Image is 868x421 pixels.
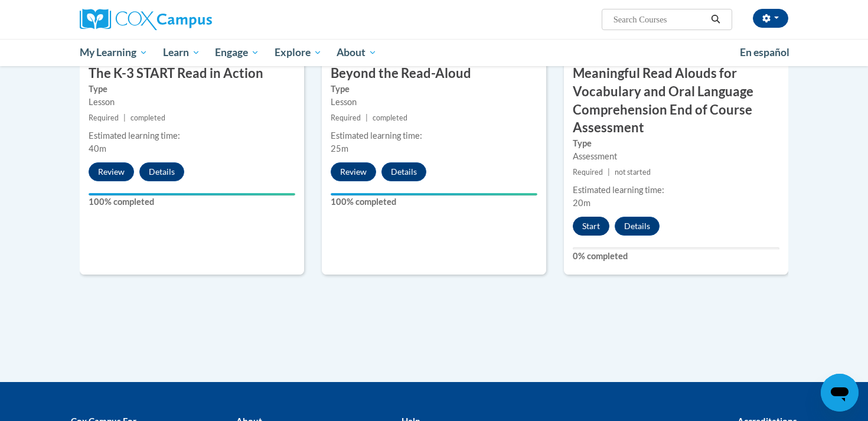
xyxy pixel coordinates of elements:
span: Explore [275,45,322,60]
div: Lesson [89,96,295,109]
iframe: Button to launch messaging window, conversation in progress [821,374,859,412]
button: Review [89,162,134,181]
a: Explore [267,39,329,66]
span: En español [740,46,789,58]
label: Type [89,83,295,96]
span: | [123,113,126,122]
button: Details [139,162,184,181]
label: 100% completed [331,195,537,208]
span: | [608,168,610,177]
a: About [329,39,385,66]
div: Estimated learning time: [573,184,779,197]
button: Search [707,12,725,27]
button: Start [573,217,609,236]
span: My Learning [80,45,148,60]
input: Search Courses [612,12,707,27]
span: 40m [89,143,106,154]
label: 0% completed [573,250,779,263]
span: completed [373,113,407,122]
span: | [366,113,368,122]
div: Your progress [89,193,295,195]
a: Learn [155,39,208,66]
span: not started [615,168,651,177]
div: Estimated learning time: [89,129,295,142]
h3: Meaningful Read Alouds for Vocabulary and Oral Language Comprehension End of Course Assessment [564,64,788,137]
div: Your progress [331,193,537,195]
label: 100% completed [89,195,295,208]
span: About [337,45,377,60]
button: Details [381,162,426,181]
div: Lesson [331,96,537,109]
label: Type [573,137,779,150]
h3: The K-3 START Read in Action [80,64,304,83]
span: Required [573,168,603,177]
a: My Learning [72,39,155,66]
span: Required [89,113,119,122]
h3: Beyond the Read-Aloud [322,64,546,83]
a: En español [732,40,797,65]
span: 25m [331,143,348,154]
div: Assessment [573,150,779,163]
button: Review [331,162,376,181]
div: Estimated learning time: [331,129,537,142]
a: Engage [207,39,267,66]
button: Account Settings [753,9,788,28]
div: Main menu [62,39,806,66]
label: Type [331,83,537,96]
span: Required [331,113,361,122]
a: Cox Campus [80,9,304,30]
button: Details [615,217,660,236]
span: 20m [573,198,590,208]
span: Engage [215,45,259,60]
img: Cox Campus [80,9,212,30]
span: completed [130,113,165,122]
span: Learn [163,45,200,60]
